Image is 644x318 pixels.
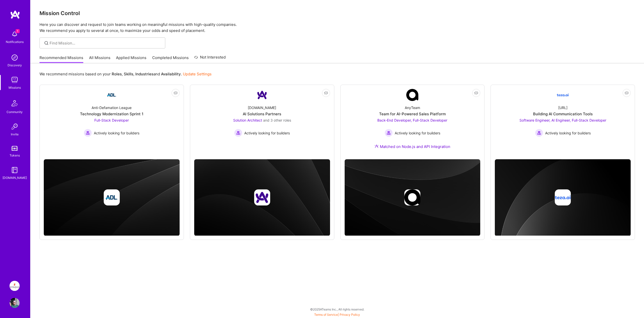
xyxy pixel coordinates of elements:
[248,105,276,110] div: [DOMAIN_NAME]
[89,55,110,63] a: All Missions
[10,10,20,19] img: logo
[263,118,291,122] span: and 3 other roles
[116,55,146,63] a: Applied Missions
[555,189,571,205] img: Company logo
[183,72,212,76] a: Update Settings
[395,130,440,136] span: Actively looking for builders
[256,89,268,101] img: Company Logo
[44,159,180,236] img: cover
[375,144,450,149] div: Matched on Node.js and API Integration
[519,118,606,122] span: Software Engineer, AI Engineer, Full-Stack Developer
[39,22,635,34] p: Here you can discover and request to join teams working on meaningful missions with high-quality ...
[94,130,139,136] span: Actively looking for builders
[314,313,338,316] a: Terms of Service
[3,175,27,180] div: [DOMAIN_NAME]
[535,129,543,137] img: Actively looking for builders
[10,75,20,85] img: teamwork
[112,72,122,76] b: Roles
[10,29,20,39] img: bell
[406,89,418,101] img: Company Logo
[8,281,21,291] a: Syndio: CCA Workflow Orchestration Migration
[194,159,330,236] img: cover
[106,89,118,101] img: Company Logo
[16,29,20,33] span: 1
[233,118,262,122] span: Solution Architect
[495,159,631,236] img: cover
[80,111,143,117] div: Technology Modernization Sprint 1
[124,72,133,76] b: Skills
[495,89,631,155] a: Company Logo[URL]Building AI Communication ToolsSoftware Engineer, AI Engineer, Full-Stack Develo...
[345,159,480,236] img: cover
[11,132,19,137] div: Invite
[340,313,360,316] a: Privacy Policy
[10,52,20,63] img: discovery
[7,109,23,115] div: Community
[533,111,593,117] div: Building AI Communication Tools
[385,129,393,137] img: Actively looking for builders
[9,97,21,109] img: Community
[10,281,20,291] img: Syndio: CCA Workflow Orchestration Migration
[39,55,83,63] a: Recommended Missions
[558,105,568,110] div: [URL]
[10,153,20,158] div: Tokens
[104,189,120,205] img: Company logo
[44,40,49,46] i: icon SearchGrey
[39,71,212,77] p: We recommend missions based on your , , and .
[625,91,629,95] i: icon EyeClosed
[135,72,153,76] b: Industries
[30,303,644,315] div: © 2025 ATeams Inc., All rights reserved.
[194,89,330,155] a: Company Logo[DOMAIN_NAME]AI Solutions PartnersSolution Architect and 3 other rolesActively lookin...
[377,118,447,122] span: Back-End Developer, Full-Stack Developer
[152,55,189,63] a: Completed Missions
[39,10,635,16] h3: Mission Control
[345,89,480,155] a: Company LogoAnyTeamTeam for AI-Powered Sales PlatformBack-End Developer, Full-Stack Developer Act...
[44,89,180,155] a: Company LogoAnti-Defamation LeagueTechnology Modernization Sprint 1Full-Stack Developer Actively ...
[50,40,162,46] input: Find Mission...
[557,89,569,101] img: Company Logo
[314,313,360,316] span: |
[379,111,446,117] div: Team for AI-Powered Sales Platform
[375,144,379,148] img: Ateam Purple Icon
[234,129,242,137] img: Actively looking for builders
[10,165,20,175] img: guide book
[324,91,328,95] i: icon EyeClosed
[8,63,22,68] div: Discovery
[12,146,18,151] img: tokens
[84,129,92,137] img: Actively looking for builders
[92,105,132,110] div: Anti-Defamation League
[194,54,226,63] a: Not Interested
[10,122,20,132] img: Invite
[174,91,178,95] i: icon EyeClosed
[10,298,20,308] img: User Avatar
[243,111,281,117] div: AI Solutions Partners
[474,91,478,95] i: icon EyeClosed
[8,298,21,308] a: User Avatar
[254,189,270,205] img: Company logo
[9,85,21,90] div: Missions
[161,72,181,76] b: Availability
[404,189,420,205] img: Company logo
[94,118,129,122] span: Full-Stack Developer
[545,130,591,136] span: Actively looking for builders
[244,130,290,136] span: Actively looking for builders
[405,105,420,110] div: AnyTeam
[6,39,24,44] div: Notifications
